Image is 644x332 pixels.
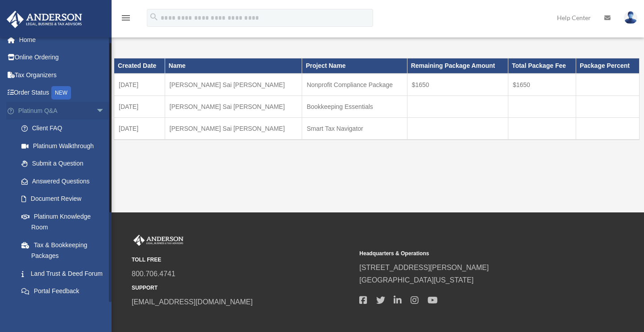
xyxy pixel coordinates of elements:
[508,58,576,74] th: Total Package Fee
[165,58,302,74] th: Name
[6,31,118,49] a: Home
[407,58,508,74] th: Remaining Package Amount
[120,12,131,23] i: menu
[132,270,175,278] a: 800.706.4741
[6,49,118,66] a: Online Ordering
[12,190,118,208] a: Document Review
[6,84,118,102] a: Order StatusNEW
[302,118,407,140] td: Smart Tax Navigator
[359,249,581,258] small: Headquarters & Operations
[165,118,302,140] td: [PERSON_NAME] Sai [PERSON_NAME]
[132,283,353,293] small: SUPPORT
[302,96,407,118] td: Bookkeeping Essentials
[508,74,576,96] td: $1650
[12,236,114,265] a: Tax & Bookkeeping Packages
[114,58,165,74] th: Created Date
[165,74,302,96] td: [PERSON_NAME] Sai [PERSON_NAME]
[359,264,489,271] a: [STREET_ADDRESS][PERSON_NAME]
[6,300,118,318] a: Digital Productsarrow_drop_down
[6,66,118,84] a: Tax Organizers
[407,74,508,96] td: $1650
[114,74,165,96] td: [DATE]
[120,16,131,23] a: menu
[132,235,185,246] img: Anderson Advisors Platinum Portal
[132,298,253,306] a: [EMAIL_ADDRESS][DOMAIN_NAME]
[576,58,639,74] th: Package Percent
[302,58,407,74] th: Project Name
[6,102,118,120] a: Platinum Q&Aarrow_drop_down
[12,120,118,137] a: Client FAQ
[624,11,637,24] img: User Pic
[114,118,165,140] td: [DATE]
[4,11,85,28] img: Anderson Advisors Platinum Portal
[149,12,159,22] i: search
[132,255,353,265] small: TOLL FREE
[165,96,302,118] td: [PERSON_NAME] Sai [PERSON_NAME]
[302,74,407,96] td: Nonprofit Compliance Package
[12,155,118,173] a: Submit a Question
[12,137,118,155] a: Platinum Walkthrough
[12,282,118,300] a: Portal Feedback
[12,172,118,190] a: Answered Questions
[359,276,474,284] a: [GEOGRAPHIC_DATA][US_STATE]
[114,96,165,118] td: [DATE]
[12,207,118,236] a: Platinum Knowledge Room
[51,86,71,100] div: NEW
[96,300,114,318] span: arrow_drop_down
[96,102,114,120] span: arrow_drop_down
[12,265,118,282] a: Land Trust & Deed Forum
